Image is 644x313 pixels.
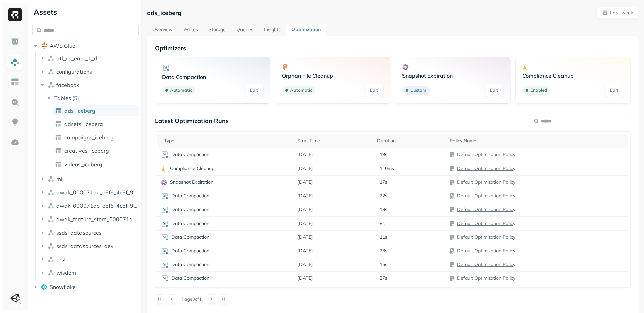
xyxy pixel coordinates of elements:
[54,95,71,101] span: Tables
[52,132,140,143] a: campaigns_iceberg
[171,193,209,199] p: Data Compaction
[55,147,62,154] img: table
[155,44,631,52] p: Optimizers
[48,256,54,263] img: namespace
[55,134,62,141] img: table
[39,241,139,251] button: ssds_datasources_dev
[11,138,19,147] img: Optimization
[457,248,515,254] a: Default Optimization Policy
[56,189,139,196] span: qwak_000071ae_e5f6_4c5f_97ab_2b533d00d294_analytics_data
[610,10,633,16] p: Last week
[48,243,54,249] img: namespace
[259,24,286,36] a: Insights
[11,58,19,66] img: Assets
[380,206,387,213] p: 18s
[32,281,139,292] button: Snowflake
[11,38,19,46] img: Dashboard
[171,151,209,158] p: Data Compaction
[50,42,75,49] span: AWS Glue
[171,206,209,213] p: Data Compaction
[48,82,54,88] img: namespace
[203,24,231,36] a: Storage
[48,68,54,75] img: namespace
[365,84,383,97] a: Edit
[170,87,192,94] p: Automatic
[39,174,139,184] button: ml
[11,118,19,127] img: Insights
[282,72,383,79] p: Orphan File Cleanup
[171,248,209,254] p: Data Compaction
[39,200,139,211] button: qwak_000071ae_e5f6_4c5f_97ab_2b533d00d294_analytics_data_view
[297,165,313,172] span: [DATE]
[171,234,209,240] p: Data Compaction
[297,206,313,213] span: [DATE]
[56,176,62,182] span: ml
[10,294,20,303] img: Unity
[50,284,76,290] span: Snowflake
[39,214,139,225] button: qwak_feature_store_000071ae_e5f6_4c5f_97ab_2b533d00d294
[380,248,387,254] p: 23s
[48,269,54,276] img: namespace
[64,134,114,141] span: campaigns_iceberg
[171,275,209,281] p: Data Compaction
[64,121,103,127] span: adsets_iceberg
[380,193,387,199] p: 22s
[380,234,387,240] p: 11s
[11,98,19,107] img: Query Explorer
[290,87,312,94] p: Automatic
[39,80,139,90] button: facebook
[380,261,387,268] p: 15s
[39,227,139,238] button: ssds_datasources
[380,165,394,172] p: 110ms
[605,84,624,97] a: Edit
[297,261,313,268] span: [DATE]
[164,138,290,144] div: Type
[48,176,54,182] img: namespace
[410,87,426,94] p: Custom
[171,261,209,268] p: Data Compaction
[522,72,624,79] p: Compliance Cleanup
[245,84,263,97] a: Edit
[457,234,515,240] a: Default Optimization Policy
[171,220,209,227] p: Data Compaction
[56,202,139,209] span: qwak_000071ae_e5f6_4c5f_97ab_2b533d00d294_analytics_data_view
[155,117,229,125] p: Latest Optimization Runs
[64,107,95,114] span: ads_iceberg
[170,165,214,172] p: Compliance Cleanup
[182,296,201,302] p: Page 3 of 4
[530,87,547,94] p: Enabled
[457,220,515,226] a: Default Optimization Policy
[380,179,387,185] p: 17s
[457,261,515,267] a: Default Optimization Policy
[297,151,313,158] span: [DATE]
[297,179,313,185] span: [DATE]
[162,74,263,80] p: Data Compaction
[457,165,515,171] a: Default Optimization Policy
[32,7,139,17] div: Assets
[178,24,203,36] a: Writes
[457,193,515,199] a: Default Optimization Policy
[457,206,515,212] a: Default Optimization Policy
[297,234,313,240] span: [DATE]
[170,179,213,185] p: Snapshot Expiration
[39,187,139,198] button: qwak_000071ae_e5f6_4c5f_97ab_2b533d00d294_analytics_data
[380,151,387,158] p: 19s
[56,269,76,276] span: wisdom
[231,24,259,36] a: Queries
[56,216,139,223] span: qwak_feature_store_000071ae_e5f6_4c5f_97ab_2b533d00d294
[297,138,370,144] div: Start Time
[56,68,92,75] span: configurations
[485,84,503,97] a: Edit
[56,82,79,88] span: facebook
[39,66,139,77] button: configurations
[52,105,140,116] a: ads_iceberg
[457,179,515,185] a: Default Optimization Policy
[64,161,102,168] span: videos_iceberg
[52,159,140,170] a: videos_iceberg
[46,92,139,103] button: Tables(5)
[596,7,639,19] button: Last week
[41,284,48,290] img: root
[52,119,140,129] a: adsets_iceberg
[32,40,139,51] button: AWS Glue
[297,248,313,254] span: [DATE]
